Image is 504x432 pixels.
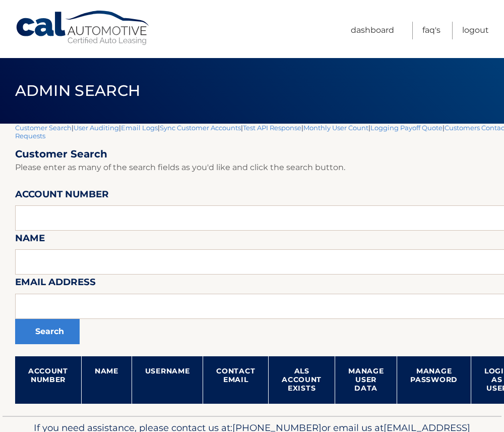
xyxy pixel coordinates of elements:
a: Cal Automotive [15,10,151,46]
a: Test API Response [243,124,301,132]
a: Customer Search [15,124,72,132]
label: Email Address [15,275,96,293]
th: Contact Email [203,356,269,404]
a: Monthly User Count [303,124,368,132]
label: Account Number [15,187,109,205]
a: User Auditing [74,124,119,132]
label: Name [15,231,45,249]
a: Sync Customer Accounts [160,124,241,132]
th: Manage Password [397,356,471,404]
a: FAQ's [422,22,440,39]
th: Manage User Data [335,356,397,404]
button: Search [15,319,80,344]
a: Email Logs [121,124,158,132]
a: Logging Payoff Quote [370,124,443,132]
th: ALS Account Exists [269,356,335,404]
a: Dashboard [351,22,394,39]
span: Admin Search [15,81,141,100]
a: Logout [462,22,489,39]
th: Account Number [15,356,81,404]
th: Username [132,356,203,404]
th: Name [81,356,132,404]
